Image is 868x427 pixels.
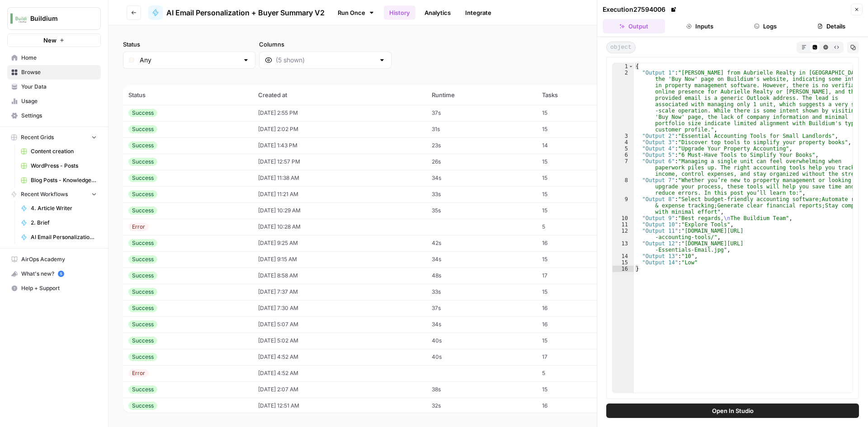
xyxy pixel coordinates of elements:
img: Buildium Logo [10,10,27,27]
div: 15 [613,259,634,266]
span: Settings [21,112,97,120]
a: Your Data [7,80,101,94]
div: 16 [613,266,634,272]
td: 15 [537,381,623,398]
div: 9 [613,196,634,215]
div: Success [128,402,157,410]
td: 15 [537,154,623,170]
td: [DATE] 4:52 AM [253,349,426,365]
span: Content creation [31,147,97,155]
td: 16 [537,398,623,414]
td: [DATE] 2:02 PM [253,121,426,137]
button: Help + Support [7,281,101,296]
a: 4. Article Writer [17,201,101,216]
span: AirOps Academy [21,255,97,263]
span: Help + Support [21,284,97,292]
td: 40s [426,349,537,365]
a: Usage [7,94,101,108]
td: 15 [537,186,623,202]
td: 14 [537,137,623,154]
div: Success [128,206,157,215]
div: 2 [613,70,634,133]
div: Success [128,337,157,345]
div: 10 [613,215,634,221]
span: AI Email Personalization + Buyer Summary [31,233,97,241]
div: Success [128,304,157,312]
div: 5 [613,145,634,152]
td: 15 [537,251,623,267]
td: [DATE] 9:15 AM [253,251,426,267]
span: Recent Workflows [21,190,68,198]
input: Any [140,56,239,65]
td: 15 [537,170,623,186]
td: 5 [537,365,623,381]
span: Open In Studio [712,406,754,415]
div: Error [128,223,149,231]
td: 15 [537,202,623,219]
div: Execution 27594006 [603,5,678,14]
div: 4 [613,139,634,145]
td: 31s [426,121,537,137]
th: Status [123,85,253,105]
input: (5 shown) [276,56,375,65]
td: 15 [537,284,623,300]
td: 32s [426,398,537,414]
div: 7 [613,158,634,177]
td: 17 [537,267,623,284]
div: Success [128,239,157,247]
div: 8 [613,177,634,196]
a: AI Email Personalization + Buyer Summary [17,230,101,244]
div: 11 [613,221,634,228]
button: Logs [735,19,797,33]
a: Settings [7,108,101,123]
div: Success [128,353,157,361]
td: 5 [537,219,623,235]
div: Success [128,320,157,328]
td: 34s [426,316,537,333]
div: Success [128,272,157,280]
td: 37s [426,300,537,316]
button: Details [800,19,863,33]
span: Browse [21,68,97,76]
button: Open In Studio [606,404,859,418]
td: [DATE] 11:21 AM [253,186,426,202]
td: [DATE] 7:30 AM [253,300,426,316]
button: New [7,33,101,47]
a: Content creation [17,144,101,159]
td: 33s [426,186,537,202]
th: Created at [253,85,426,105]
div: What's new? [8,267,100,281]
td: 48s [426,267,537,284]
div: Success [128,385,157,394]
button: Inputs [669,19,731,33]
button: Output [603,19,665,33]
td: [DATE] 9:25 AM [253,235,426,251]
a: Blog Posts - Knowledge Base.csv [17,173,101,188]
th: Tasks [537,85,623,105]
span: Home [21,54,97,62]
td: 42s [426,235,537,251]
td: 16 [537,235,623,251]
button: Workspace: Buildium [7,7,101,30]
div: 3 [613,133,634,139]
td: 15 [537,333,623,349]
td: [DATE] 12:51 AM [253,398,426,414]
text: 5 [60,272,62,276]
div: 1 [613,63,634,70]
td: 16 [537,300,623,316]
span: Blog Posts - Knowledge Base.csv [31,176,97,184]
div: Success [128,288,157,296]
span: (43 records) [123,69,854,85]
span: New [43,36,57,45]
span: Buildium [30,14,85,23]
td: 26s [426,154,537,170]
td: 38s [426,381,537,398]
td: 15 [537,121,623,137]
td: [DATE] 10:29 AM [253,202,426,219]
td: [DATE] 10:28 AM [253,219,426,235]
a: Integrate [460,5,497,20]
td: [DATE] 5:07 AM [253,316,426,333]
span: WordPress - Posts [31,162,97,170]
td: [DATE] 1:43 PM [253,137,426,154]
a: 5 [58,271,64,277]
